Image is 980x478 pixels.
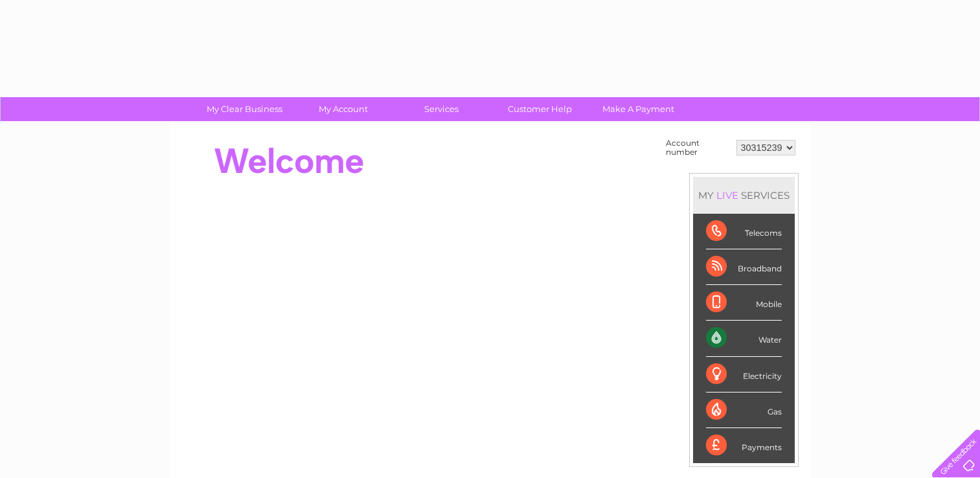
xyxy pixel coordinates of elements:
[388,97,495,121] a: Services
[706,214,782,249] div: Telecoms
[693,177,795,214] div: MY SERVICES
[290,97,396,121] a: My Account
[706,428,782,463] div: Payments
[706,249,782,285] div: Broadband
[191,97,298,121] a: My Clear Business
[663,135,733,160] td: Account number
[714,189,741,201] div: LIVE
[706,393,782,428] div: Gas
[585,97,692,121] a: Make A Payment
[706,285,782,321] div: Mobile
[486,97,593,121] a: Customer Help
[706,357,782,393] div: Electricity
[706,321,782,356] div: Water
